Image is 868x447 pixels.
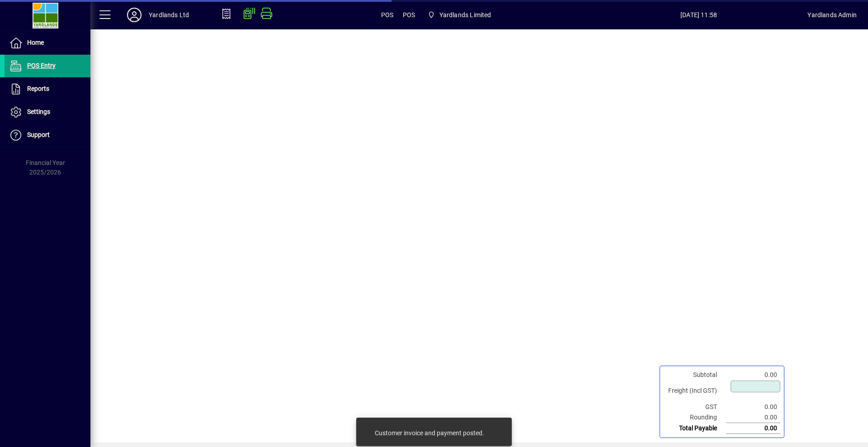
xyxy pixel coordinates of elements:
span: Support [27,131,50,138]
span: [DATE] 11:58 [590,8,808,22]
span: Home [27,39,44,46]
span: Reports [27,85,49,92]
td: 0.00 [726,370,780,380]
td: Rounding [664,412,726,423]
td: GST [664,402,726,412]
td: 0.00 [726,402,780,412]
span: POS [381,8,394,22]
span: Yardlands Limited [439,8,491,22]
td: Total Payable [664,423,726,434]
a: Support [5,124,90,146]
td: 0.00 [726,423,780,434]
div: Yardlands Admin [807,8,857,22]
td: Freight (Incl GST) [664,380,726,402]
td: 0.00 [726,412,780,423]
a: Home [5,32,90,54]
div: Customer invoice and payment posted. [375,428,484,438]
div: Yardlands Ltd [149,8,189,22]
a: Reports [5,78,90,100]
span: POS [403,8,415,22]
span: POS Entry [27,62,56,69]
button: Profile [120,7,149,23]
span: Settings [27,108,50,115]
td: Subtotal [664,370,726,380]
a: Settings [5,101,90,123]
span: Yardlands Limited [424,7,495,23]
